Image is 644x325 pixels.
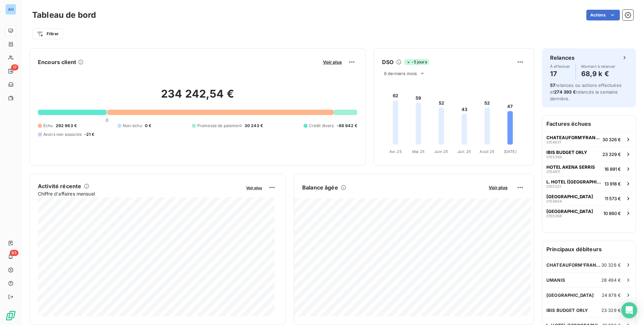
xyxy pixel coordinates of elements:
[546,140,561,144] span: 0154931
[38,87,357,107] h2: 234 242,54 €
[546,277,565,283] span: UMANIS
[323,59,342,65] span: Voir plus
[434,149,448,154] tspan: Juin 25
[389,149,402,154] tspan: Avr. 25
[546,199,562,203] span: 0154804
[550,83,622,101] span: relances ou actions effectuées et relancés la semaine dernière.
[546,194,593,199] span: [GEOGRAPHIC_DATA]
[546,164,595,170] span: HOTEL AKENA SERRIS
[384,71,417,76] span: 6 derniers mois
[621,302,637,318] div: Open Intercom Messenger
[604,181,621,186] span: 13 918 €
[603,211,621,216] span: 10 860 €
[604,166,621,172] span: 16 891 €
[546,184,561,188] span: 0155321
[581,68,615,79] h4: 68,9 k €
[11,64,18,70] span: 17
[32,29,63,39] button: Filtrer
[546,214,562,218] span: 0155368
[458,149,471,154] tspan: Juil. 25
[601,308,621,313] span: 23 329 €
[245,123,263,129] span: 30 243 €
[546,170,560,174] span: 0154911
[554,89,576,95] span: 274 393 €
[550,68,570,79] h4: 17
[601,262,621,268] span: 30 326 €
[542,191,636,206] button: [GEOGRAPHIC_DATA]015480411 573 €
[197,123,242,129] span: Promesse de paiement
[542,241,636,257] h6: Principaux débiteurs
[542,116,636,132] h6: Factures échues
[38,58,76,66] h6: Encours client
[546,308,588,313] span: IBIS BUDGET ORLY
[586,10,620,20] button: Actions
[309,123,334,129] span: Crédit divers
[542,132,636,147] button: CHATEAUFORM'FRANCE015493130 326 €
[10,250,18,256] span: 93
[246,185,262,190] span: Voir plus
[412,149,425,154] tspan: Mai 25
[605,196,621,201] span: 11 573 €
[244,184,264,191] button: Voir plus
[546,292,594,298] span: [GEOGRAPHIC_DATA]
[546,209,593,214] span: [GEOGRAPHIC_DATA]
[542,206,636,220] button: [GEOGRAPHIC_DATA]015536810 860 €
[546,155,562,159] span: 0155349
[581,64,615,68] span: Montant à relancer
[38,190,241,197] span: Chiffre d'affaires mensuel
[321,59,344,65] button: Voir plus
[123,123,142,129] span: Non-échu
[602,292,621,298] span: 24 878 €
[542,147,636,161] button: IBIS BUDGET ORLY015534923 329 €
[504,149,517,154] tspan: [DATE]
[145,123,151,129] span: 0 €
[489,185,507,190] span: Voir plus
[32,9,96,21] h3: Tableau de bord
[56,123,77,129] span: 292 963 €
[84,131,95,138] span: -21 €
[550,83,555,88] span: 57
[404,59,429,65] span: -5 jours
[602,137,621,142] span: 30 326 €
[106,117,108,123] span: 0
[43,123,53,129] span: Échu
[542,176,636,191] button: L. HOTEL ([GEOGRAPHIC_DATA])015532113 918 €
[546,135,600,140] span: CHATEAUFORM'FRANCE
[546,262,601,268] span: CHATEAUFORM'FRANCE
[542,161,636,176] button: HOTEL AKENA SERRIS015491116 891 €
[302,183,338,192] h6: Balance âgée
[5,310,16,321] img: Logo LeanPay
[546,150,587,155] span: IBIS BUDGET ORLY
[546,179,602,184] span: L. HOTEL ([GEOGRAPHIC_DATA])
[337,123,357,129] span: -88 942 €
[43,131,82,138] span: Avoirs non associés
[38,182,81,190] h6: Activité récente
[5,4,16,15] div: AH
[480,149,494,154] tspan: Août 25
[602,152,621,157] span: 23 329 €
[487,184,509,191] button: Voir plus
[550,64,570,68] span: À effectuer
[550,54,575,62] h6: Relances
[382,58,393,66] h6: DSO
[601,277,621,283] span: 28 494 €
